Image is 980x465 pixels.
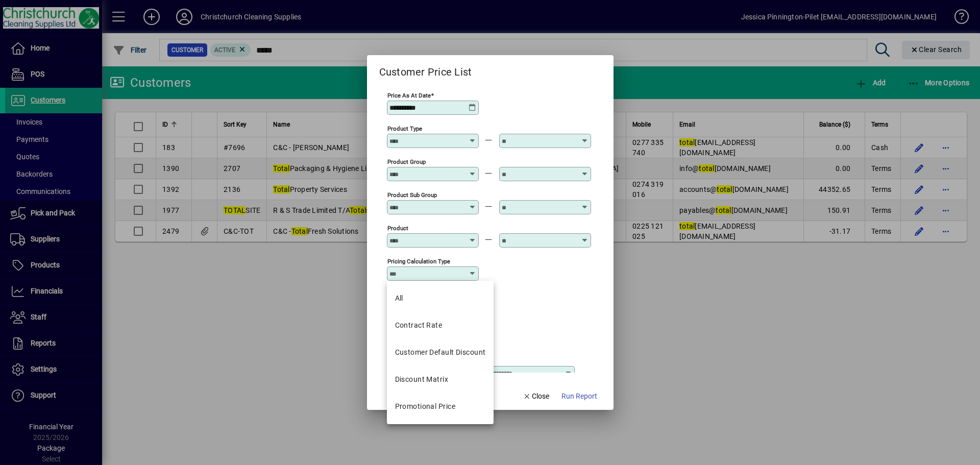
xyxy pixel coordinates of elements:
mat-label: Product Group [387,158,426,165]
mat-option: Promotional Price [387,393,494,420]
mat-label: Product Sub Group [387,191,437,199]
mat-label: Pricing Calculation Type [387,258,450,265]
div: Customer Default Discount [395,347,486,358]
div: Discount Matrix [395,374,449,385]
mat-option: Discount Matrix [387,366,494,393]
span: Run Report [561,391,597,402]
mat-label: Product Type [387,125,422,132]
mat-label: Price as at Date [387,92,431,99]
mat-label: Product [387,225,408,232]
span: All [395,293,403,304]
mat-option: Contract Rate [387,312,494,339]
div: Promotional Price [395,401,455,412]
mat-option: Customer Default Discount [387,339,494,366]
div: Contract Rate [395,320,443,331]
span: Close [523,391,549,402]
button: Close [519,387,553,406]
h2: Customer Price List [367,55,484,80]
button: Run Report [557,387,601,406]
